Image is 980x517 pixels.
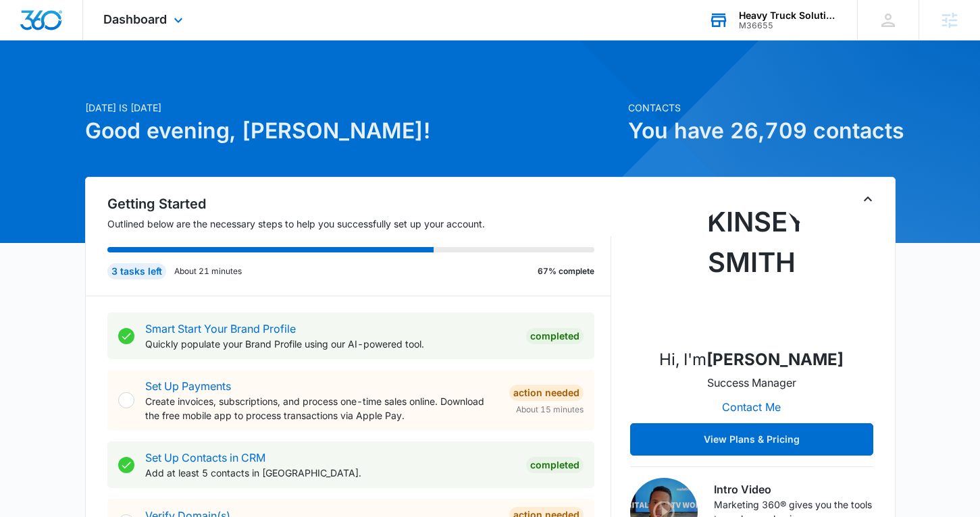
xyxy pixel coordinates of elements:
[145,379,231,393] a: Set Up Payments
[145,322,296,335] a: Smart Start Your Brand Profile
[107,217,611,231] p: Outlined below are the necessary steps to help you successfully set up your account.
[708,391,794,423] button: Contact Me
[860,191,876,207] button: Toggle Collapse
[526,328,584,344] div: Completed
[107,263,166,279] div: 3 tasks left
[526,457,584,473] div: Completed
[22,35,32,46] img: website_grey.svg
[714,481,873,497] h3: Intro Video
[145,337,515,351] p: Quickly populate your Brand Profile using our AI-powered tool.
[103,12,167,26] span: Dashboard
[85,101,620,115] p: [DATE] is [DATE]
[739,21,837,30] div: account id
[145,466,515,480] p: Add at least 5 contacts in [GEOGRAPHIC_DATA].
[145,451,265,464] a: Set Up Contacts in CRM
[628,101,896,115] p: Contacts
[684,202,819,337] img: Kinsey Smith
[134,78,145,89] img: tab_keywords_by_traffic_grey.svg
[85,115,620,147] h1: Good evening, [PERSON_NAME]!
[628,115,896,147] h1: You have 26,709 contacts
[145,394,498,423] p: Create invoices, subscriptions, and process one-time sales online. Download the free mobile app t...
[538,265,594,277] p: 67% complete
[174,265,242,277] p: About 21 minutes
[107,194,611,214] h2: Getting Started
[516,404,584,416] span: About 15 minutes
[630,423,873,456] button: View Plans & Pricing
[22,22,32,32] img: logo_orange.svg
[36,78,47,89] img: tab_domain_overview_orange.svg
[38,22,66,32] div: v 4.0.25
[51,80,121,88] div: Domain Overview
[706,350,844,369] strong: [PERSON_NAME]
[707,375,796,391] p: Success Manager
[149,80,228,88] div: Keywords by Traffic
[739,10,837,21] div: account name
[659,348,844,372] p: Hi, I'm
[35,35,149,46] div: Domain: [DOMAIN_NAME]
[509,385,584,401] div: Action Needed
